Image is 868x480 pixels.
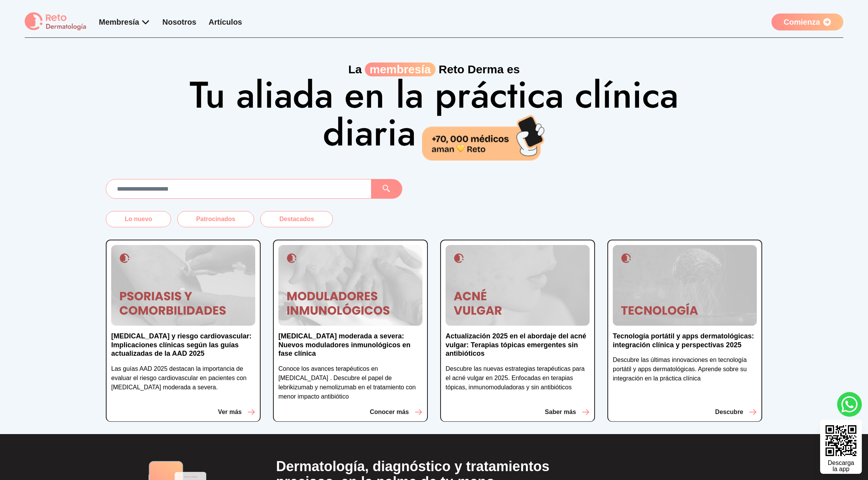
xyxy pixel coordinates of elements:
p: [MEDICAL_DATA] y riesgo cardiovascular: Implicaciones clínicas según las guías actualizadas de la... [111,332,255,358]
button: Patrocinados [177,211,254,227]
img: logo Reto dermatología [25,12,86,31]
p: Tecnología portátil y apps dermatológicas: integración clínica y perspectivas 2025 [613,332,757,349]
a: Tecnología portátil y apps dermatológicas: integración clínica y perspectivas 2025 [613,332,757,355]
p: Actualización 2025 en el abordaje del acné vulgar: Terapias tópicas emergentes sin antibióticos [446,332,590,358]
h1: Tu aliada en la práctica clínica diaria [187,76,681,160]
button: Saber más [545,407,590,417]
a: [MEDICAL_DATA] y riesgo cardiovascular: Implicaciones clínicas según las guías actualizadas de la... [111,332,255,364]
img: 70,000 médicos aman Reto [422,113,546,160]
p: Ver más [218,407,242,417]
p: [MEDICAL_DATA] moderada a severa: Nuevos moduladores inmunológicos en fase clínica [278,332,422,358]
a: Comienza [771,14,843,30]
button: Destacados [260,211,333,227]
img: Tecnología portátil y apps dermatológicas: integración clínica y perspectivas 2025 [613,245,757,326]
img: Actualización 2025 en el abordaje del acné vulgar: Terapias tópicas emergentes sin antibióticos [446,245,590,326]
a: whatsapp button [837,392,862,417]
img: Dermatitis atópica moderada a severa: Nuevos moduladores inmunológicos en fase clínica [278,245,422,326]
p: Conocer más [370,407,409,417]
div: Descarga la app [828,460,854,472]
button: Conocer más [370,407,422,417]
span: membresía [365,63,435,76]
p: Conoce los avances terapéuticos en [MEDICAL_DATA] . Descubre el papel de lebrikizumab y nemolizum... [278,364,422,401]
button: Descubre [715,407,757,417]
p: La Reto Derma es [106,63,762,76]
a: Artículos [209,18,242,26]
button: Ver más [218,407,255,417]
p: Las guías AAD 2025 destacan la importancia de evaluar el riesgo cardiovascular en pacientes con [... [111,364,255,392]
p: Descubre las últimas innovaciones en tecnología portátil y apps dermatológicas. Aprende sobre su ... [613,355,757,383]
p: Descubre [715,407,743,417]
img: Psoriasis y riesgo cardiovascular: Implicaciones clínicas según las guías actualizadas de la AAD ... [111,245,255,326]
p: Saber más [545,407,576,417]
p: Descubre las nuevas estrategias terapéuticas para el acné vulgar en 2025. Enfocadas en terapias t... [446,364,590,392]
a: [MEDICAL_DATA] moderada a severa: Nuevos moduladores inmunológicos en fase clínica [278,332,422,364]
button: Lo nuevo [106,211,171,227]
a: Actualización 2025 en el abordaje del acné vulgar: Terapias tópicas emergentes sin antibióticos [446,332,590,364]
div: Membresía [99,17,150,27]
a: Nosotros [163,18,197,26]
